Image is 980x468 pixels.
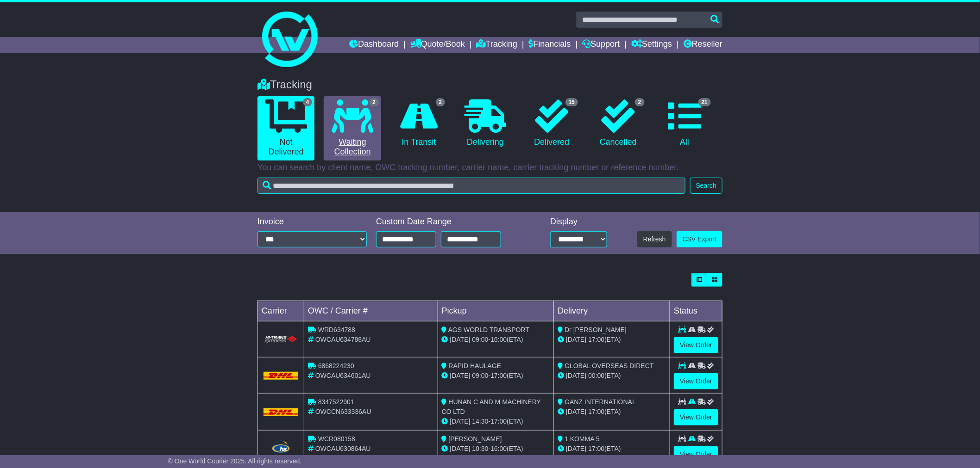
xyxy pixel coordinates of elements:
[566,372,586,379] span: [DATE]
[315,336,371,343] span: OWCAU634788AU
[258,96,314,160] a: 4 Not Delivered
[449,362,502,369] span: RAPID HAULAGE
[436,98,446,106] span: 2
[448,326,529,333] span: AGS WORLD TRANSPORT
[258,217,367,227] div: Invoice
[550,217,607,227] div: Display
[674,337,718,353] a: View Order
[318,435,355,443] span: WCR080158
[472,372,489,379] span: 09:00
[558,407,666,417] div: (ETA)
[472,418,489,425] span: 14:30
[523,96,580,151] a: 15 Delivered
[684,37,722,53] a: Reseller
[477,37,517,53] a: Tracking
[558,335,666,345] div: (ETA)
[315,408,371,415] span: OWCCN633336AU
[565,362,653,369] span: GLOBAL OVERSEAS DIRECT
[442,335,550,345] div: - (ETA)
[565,435,599,443] span: 1 KOMMA 5
[558,371,666,381] div: (ETA)
[566,408,586,415] span: [DATE]
[582,37,620,53] a: Support
[490,372,507,379] span: 17:00
[264,335,298,344] img: HiTrans.png
[472,336,489,343] span: 09:00
[656,96,713,151] a: 21 All
[677,231,722,247] a: CSV Export
[558,444,666,454] div: (ETA)
[318,362,354,369] span: 6868224230
[303,98,313,106] span: 4
[450,445,471,452] span: [DATE]
[442,417,550,426] div: - (ETA)
[565,398,636,406] span: GANZ INTERNATIONAL
[270,439,291,458] img: Hunter_Express.png
[349,37,399,53] a: Dashboard
[442,444,550,454] div: - (ETA)
[554,301,670,321] td: Delivery
[438,301,554,321] td: Pickup
[635,98,645,106] span: 2
[588,336,604,343] span: 17:00
[258,301,304,321] td: Carrier
[410,37,465,53] a: Quote/Book
[674,373,718,389] a: View Order
[565,98,578,106] span: 15
[315,372,371,379] span: OWCAU634601AU
[590,96,647,151] a: 2 Cancelled
[450,372,471,379] span: [DATE]
[442,371,550,381] div: - (ETA)
[566,445,586,452] span: [DATE]
[450,336,471,343] span: [DATE]
[472,445,489,452] span: 10:30
[490,445,507,452] span: 16:00
[264,372,298,379] img: DHL.png
[376,217,525,227] div: Custom Date Range
[588,372,604,379] span: 00:00
[588,445,604,452] span: 17:00
[390,96,447,151] a: 2 In Transit
[698,98,711,106] span: 21
[264,408,298,416] img: DHL.png
[318,398,354,406] span: 8347522901
[168,457,302,465] span: © One World Courier 2025. All rights reserved.
[674,409,718,425] a: View Order
[457,96,514,151] a: Delivering
[315,445,371,452] span: OWCAU630864AU
[490,418,507,425] span: 17:00
[637,231,672,247] button: Refresh
[565,326,627,333] span: Dr [PERSON_NAME]
[674,446,718,462] a: View Order
[304,301,438,321] td: OWC / Carrier #
[450,418,471,425] span: [DATE]
[369,98,379,106] span: 2
[318,326,355,333] span: WRD634788
[258,163,722,173] p: You can search by client name, OWC tracking number, carrier name, carrier tracking number or refe...
[449,435,502,443] span: [PERSON_NAME]
[690,178,722,194] button: Search
[566,336,586,343] span: [DATE]
[490,336,507,343] span: 16:00
[442,398,541,415] span: HUNAN C AND M MACHINERY CO LTD
[324,96,381,160] a: 2 Waiting Collection
[588,408,604,415] span: 17:00
[529,37,571,53] a: Financials
[670,301,722,321] td: Status
[631,37,672,53] a: Settings
[253,78,727,92] div: Tracking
